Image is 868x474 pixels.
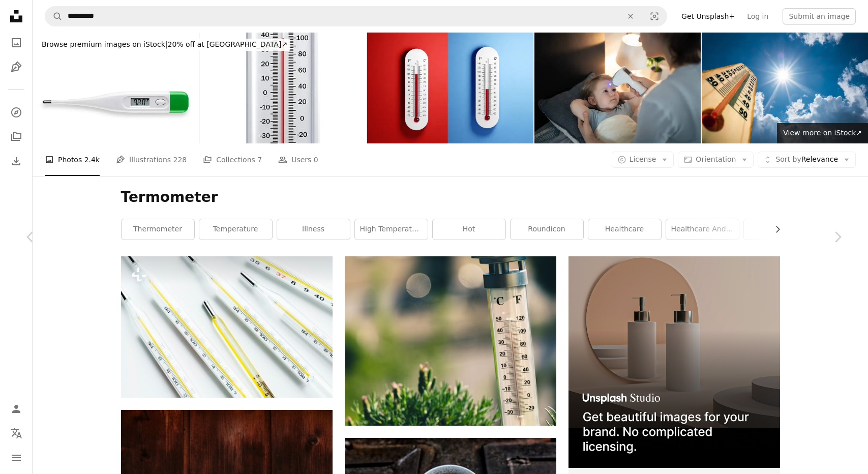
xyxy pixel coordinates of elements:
h1: Termometer [121,188,780,206]
span: 228 [173,154,187,165]
button: License [612,152,674,168]
button: Language [6,423,26,443]
img: Digital thermometer (Fahrenheit scale) [33,33,199,143]
button: Orientation [678,152,754,168]
button: Menu [6,448,26,468]
button: Search Unsplash [45,7,63,26]
a: healthcare [588,219,661,240]
img: Thermometers On Red And Blue Background [367,33,533,143]
a: Get Unsplash+ [675,8,741,24]
a: illness [277,219,350,240]
a: temperature [199,219,272,240]
button: Clear [619,7,642,26]
a: Illustrations [6,57,26,77]
span: 0 [314,154,318,165]
a: fever [744,219,817,240]
a: View more on iStock↗ [777,123,868,143]
a: hot [433,219,505,240]
span: Sort by [775,155,801,163]
div: 20% off at [GEOGRAPHIC_DATA] ↗ [39,39,290,51]
form: Find visuals sitewide [45,6,667,26]
img: thermometer, hot [200,33,366,143]
button: Sort byRelevance [758,152,856,168]
button: Submit an image [783,8,856,24]
img: Thermometer Sun high Degres. Hot summer day. High Summer temperatures [702,33,868,143]
a: Next [807,188,868,286]
a: roundicon [511,219,583,240]
a: Collections 7 [203,143,262,176]
a: Closeup of thermometer [121,322,333,331]
a: Users 0 [278,143,318,176]
img: bokeh photography of thermometer on plant [345,256,556,426]
button: scroll list to the right [768,219,780,240]
span: License [630,155,656,163]
span: 7 [257,154,262,165]
span: Orientation [696,155,736,163]
span: Browse premium images on iStock | [42,40,167,48]
a: Collections [6,127,26,147]
a: bokeh photography of thermometer on plant [345,336,556,345]
a: Download History [6,151,26,171]
img: Closeup of thermometer [121,256,333,398]
a: thermometer [122,219,194,240]
a: Browse premium images on iStock|20% off at [GEOGRAPHIC_DATA]↗ [33,33,296,57]
a: Explore [6,102,26,123]
a: Photos [6,33,26,53]
span: Relevance [775,155,838,165]
a: healthcare and medicine [666,219,739,240]
img: Concerned mother checking her ill son's temperature. [534,33,701,143]
img: file-1715714113747-b8b0561c490eimage [568,256,780,468]
button: Visual search [642,7,667,26]
a: Illustrations 228 [116,143,187,176]
a: Log in / Sign up [6,399,26,419]
a: Log in [741,8,774,24]
span: View more on iStock ↗ [783,129,862,137]
a: high temperature [355,219,428,240]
